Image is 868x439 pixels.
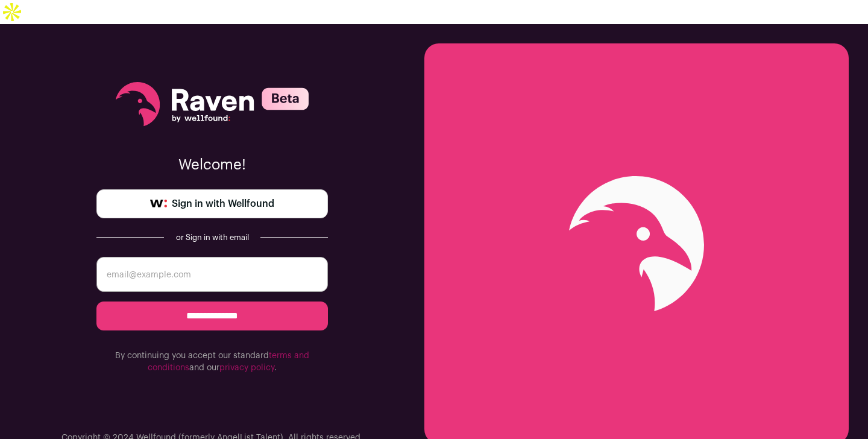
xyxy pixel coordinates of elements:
a: Sign in with Wellfound [96,189,328,218]
div: or Sign in with email [174,233,251,242]
span: Sign in with Wellfound [172,197,274,211]
img: wellfound-symbol-flush-black-fb3c872781a75f747ccb3a119075da62bfe97bd399995f84a933054e44a575c4.png [150,200,167,208]
input: email@example.com [96,257,328,292]
a: terms and conditions [148,352,309,372]
p: By continuing you accept our standard and our . [96,350,328,374]
p: Welcome! [96,156,328,175]
a: privacy policy [219,364,274,372]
